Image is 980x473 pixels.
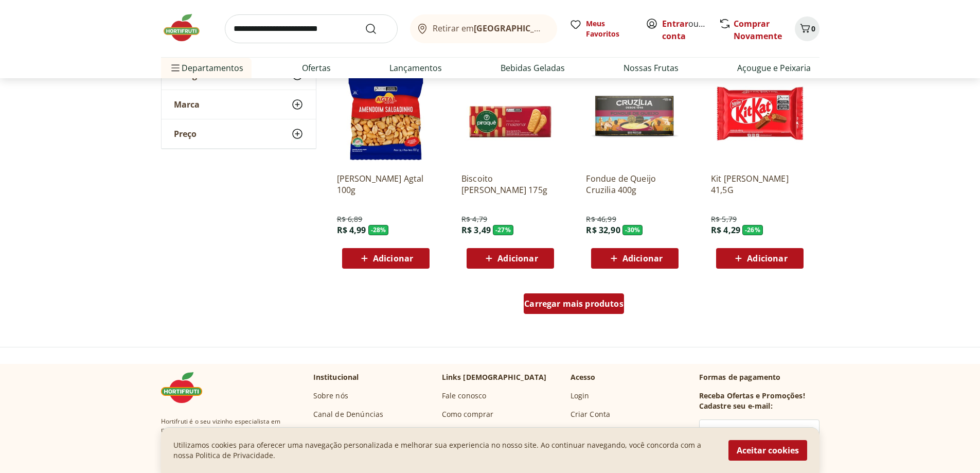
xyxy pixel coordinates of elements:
[410,14,557,43] button: Retirar em[GEOGRAPHIC_DATA]/[GEOGRAPHIC_DATA]
[313,409,384,419] a: Canal de Denúncias
[337,67,435,165] img: Amendoim Salgadinho Agtal 100g
[711,67,809,165] img: Kit Kat Ao Leite 41,5G
[586,214,616,224] span: R$ 46,99
[442,409,494,419] a: Como comprar
[699,391,805,401] h3: Receba Ofertas e Promoções!
[368,225,389,235] span: - 28 %
[373,254,413,262] span: Adicionar
[586,224,620,236] span: R$ 32,90
[747,254,787,262] span: Adicionar
[161,12,212,43] img: Hortifruti
[623,62,679,74] a: Nossas Frutas
[461,173,559,196] a: Biscoito [PERSON_NAME] 175g
[524,293,624,318] a: Carregar mais produtos
[811,24,815,33] span: 0
[461,214,487,224] span: R$ 4,79
[699,401,773,411] h3: Cadastre seu e-mail:
[571,409,611,419] a: Criar Conta
[461,224,491,236] span: R$ 3,49
[662,18,688,29] a: Entrar
[313,391,348,401] a: Sobre nós
[501,62,565,74] a: Bebidas Geladas
[442,391,487,401] a: Fale conosco
[662,18,719,42] a: Criar conta
[728,440,807,461] button: Aceitar cookies
[474,23,647,34] b: [GEOGRAPHIC_DATA]/[GEOGRAPHIC_DATA]
[711,173,809,196] a: Kit [PERSON_NAME] 41,5G
[795,16,819,41] button: Carrinho
[467,248,554,269] button: Adicionar
[161,372,212,403] img: Hortifruti
[342,248,430,269] button: Adicionar
[711,224,740,236] span: R$ 4,29
[313,372,359,382] p: Institucional
[461,67,559,165] img: Biscoito Maizena Piraque 175g
[737,62,811,74] a: Açougue e Peixaria
[591,248,679,269] button: Adicionar
[662,17,708,42] span: ou
[711,214,737,224] span: R$ 5,79
[497,254,538,262] span: Adicionar
[571,372,596,382] p: Acesso
[162,90,316,119] button: Marca
[442,372,547,382] p: Links [DEMOGRAPHIC_DATA]
[586,173,684,196] a: Fondue de Queijo Cruzilia 400g
[716,248,804,269] button: Adicionar
[337,173,435,196] a: [PERSON_NAME] Agtal 100g
[622,225,643,235] span: - 30 %
[337,214,363,224] span: R$ 6,89
[734,18,782,42] a: Comprar Novamente
[365,23,389,35] button: Submit Search
[389,62,442,74] a: Lançamentos
[569,19,633,39] a: Meus Favoritos
[699,372,819,382] p: Formas de pagamento
[162,119,316,148] button: Preço
[169,56,243,80] span: Departamentos
[493,225,513,235] span: - 27 %
[742,225,763,235] span: - 26 %
[433,24,546,33] span: Retirar em
[524,300,623,308] span: Carregar mais produtos
[586,19,633,39] span: Meus Favoritos
[174,129,197,139] span: Preço
[169,56,182,80] button: Menu
[225,14,398,43] input: search
[571,391,590,401] a: Login
[302,62,331,74] a: Ofertas
[174,99,200,110] span: Marca
[622,254,663,262] span: Adicionar
[586,67,684,165] img: Fondue de Queijo Cruzilia 400g
[173,440,716,461] p: Utilizamos cookies para oferecer uma navegação personalizada e melhorar sua experiencia no nosso ...
[337,224,366,236] span: R$ 4,99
